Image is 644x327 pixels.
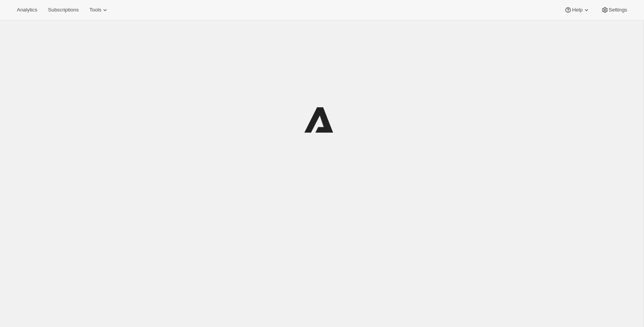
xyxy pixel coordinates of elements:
span: Help [572,7,582,13]
button: Analytics [12,5,42,15]
span: Subscriptions [48,7,79,13]
span: Tools [89,7,101,13]
button: Tools [85,5,113,15]
span: Analytics [17,7,37,13]
button: Subscriptions [43,5,83,15]
button: Help [560,5,595,15]
button: Settings [596,5,632,15]
span: Settings [609,7,627,13]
